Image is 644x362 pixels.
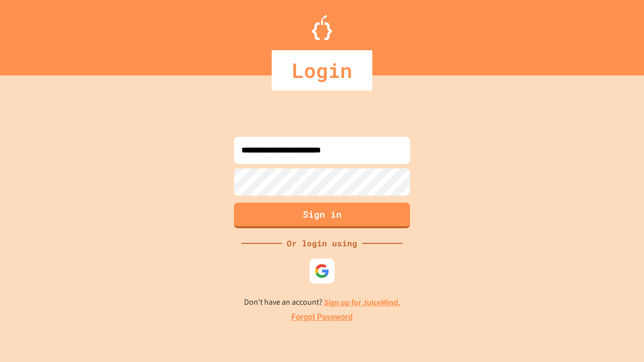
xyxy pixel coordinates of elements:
div: Or login using [282,237,362,249]
div: Login [272,50,372,90]
a: Sign up for JuiceMind. [324,297,400,308]
a: Forgot Password [291,311,353,323]
img: Logo.svg [312,15,332,40]
p: Don't have an account? [244,296,400,309]
button: Sign in [234,203,410,228]
img: google-icon.svg [314,263,330,279]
